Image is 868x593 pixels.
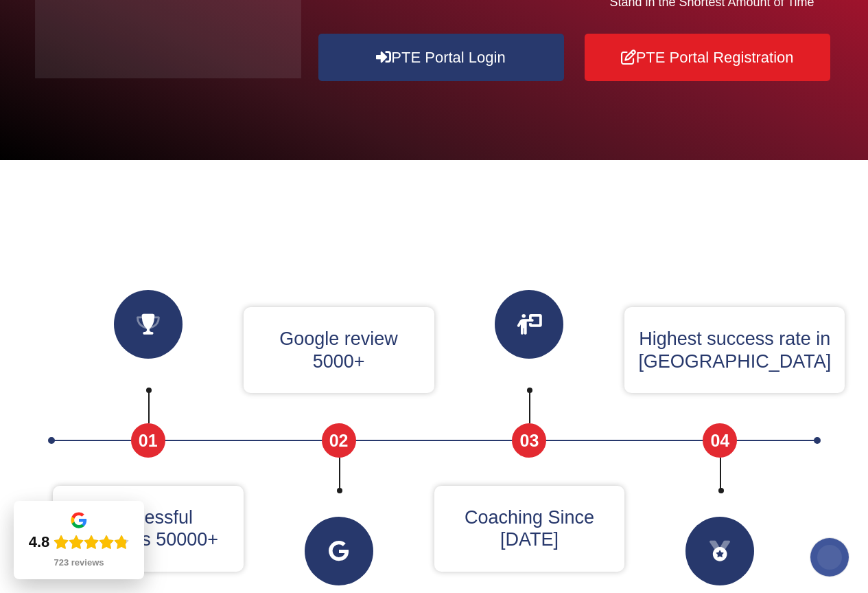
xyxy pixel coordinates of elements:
p: Google review 5000+ [257,328,421,372]
span: 04 [703,423,737,458]
div: Rating: 4.8 out of 5 [29,533,130,552]
span: 03 [512,423,546,458]
a: PTE Portal Login [318,34,564,81]
p: Successful Students 50000+ [67,506,230,551]
span: 01 [131,423,165,458]
span: 02 [322,423,356,458]
p: Coaching Since [DATE] [448,506,611,551]
div: 723 reviews [54,557,104,568]
div: 4.8 [29,533,50,552]
a: PTE Portal Registration [585,34,830,81]
p: Highest success rate in [GEOGRAPHIC_DATA] [638,328,831,372]
img: svg+xml;base64,PHN2ZyB4bWxucz0iaHR0cDovL3d3dy53My5vcmcvMjAwMC9zdmciIHdpZHRoPSIyMDAiIGhlaWdodD0iMj... [810,538,849,577]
